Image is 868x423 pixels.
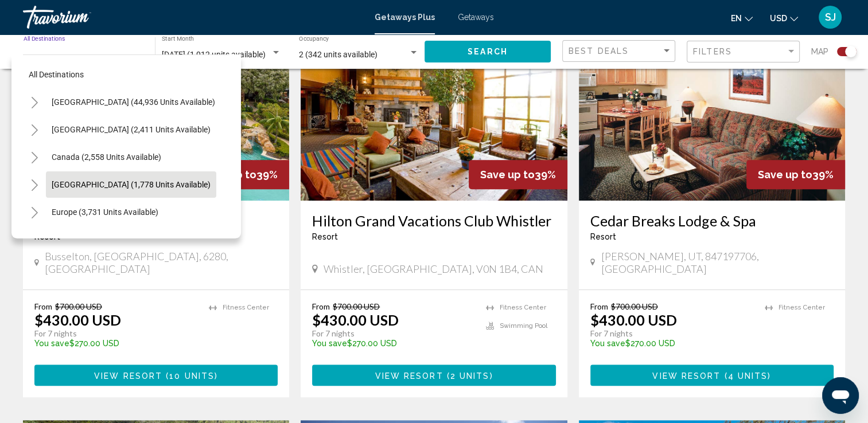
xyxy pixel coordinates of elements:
a: Hilton Grand Vacations Club Whistler [312,212,555,229]
button: User Menu [815,5,845,29]
span: Fitness Center [223,304,269,311]
a: Getaways [458,13,494,22]
span: [PERSON_NAME], UT, 847197706, [GEOGRAPHIC_DATA] [601,250,834,275]
span: Resort [590,232,616,241]
p: $430.00 USD [34,311,121,328]
span: Save up to [758,169,812,181]
span: ( ) [721,371,771,380]
span: [GEOGRAPHIC_DATA] (1,778 units available) [52,180,211,189]
button: [GEOGRAPHIC_DATA] (1,778 units available) [46,171,216,198]
span: Europe (3,731 units available) [52,207,158,217]
p: For 7 nights [34,328,197,339]
iframe: Button to launch messaging window [822,377,859,414]
button: View Resort(2 units) [312,365,555,386]
mat-select: Sort by [569,46,672,56]
button: Filter [687,40,800,64]
button: Canada (2,558 units available) [46,144,167,170]
span: Search [468,48,508,57]
p: For 7 nights [590,328,753,339]
button: Toggle United States (44,936 units available) [23,91,46,113]
span: Busselton, [GEOGRAPHIC_DATA], 6280, [GEOGRAPHIC_DATA] [45,250,278,275]
span: View Resort [375,371,443,380]
div: 39% [469,160,567,189]
span: From [312,301,330,311]
span: Best Deals [569,46,629,56]
span: USD [770,14,787,23]
span: $700.00 USD [333,301,380,311]
p: $270.00 USD [312,339,474,348]
span: View Resort [652,371,721,380]
span: Resort [312,232,338,241]
span: 2 units [450,371,490,380]
div: 39% [746,160,845,189]
p: $270.00 USD [34,339,197,348]
button: Toggle Australia (191 units available) [23,228,46,251]
a: Cedar Breaks Lodge & Spa [590,212,834,229]
p: $430.00 USD [590,311,677,328]
span: $700.00 USD [55,301,102,311]
img: ii_blk2.jpg [301,17,567,201]
button: Toggle Caribbean & Atlantic Islands (1,778 units available) [23,173,46,196]
a: Travorium [23,6,363,29]
button: Australia (191 units available) [46,226,165,253]
button: [GEOGRAPHIC_DATA] (44,936 units available) [46,89,221,115]
span: Fitness Center [779,304,825,311]
span: Canada (2,558 units available) [52,152,161,162]
p: For 7 nights [312,328,474,339]
button: Change language [731,10,753,26]
span: From [34,301,52,311]
span: View Resort [94,371,162,380]
button: Toggle Canada (2,558 units available) [23,146,46,169]
span: 10 units [169,371,215,380]
span: Save up to [480,169,535,181]
button: Change currency [770,10,798,26]
span: en [731,14,742,23]
button: Toggle Europe (3,731 units available) [23,201,46,224]
span: You save [312,339,347,348]
button: All destinations [23,61,229,88]
span: ( ) [162,371,218,380]
span: Swimming Pool [500,322,547,330]
span: 4 units [728,371,768,380]
span: Fitness Center [500,304,546,311]
span: [GEOGRAPHIC_DATA] (44,936 units available) [52,97,215,107]
button: Europe (3,731 units available) [46,199,164,225]
span: From [590,301,608,311]
button: View Resort(10 units) [34,365,278,386]
img: ii_mnc1.jpg [579,17,845,201]
p: $270.00 USD [590,339,753,348]
button: [GEOGRAPHIC_DATA] (2,411 units available) [46,116,216,143]
p: $430.00 USD [312,311,399,328]
span: You save [34,339,69,348]
span: [GEOGRAPHIC_DATA] (2,411 units available) [52,125,211,134]
button: View Resort(4 units) [590,365,834,386]
span: You save [590,339,625,348]
button: Search [425,41,551,62]
a: Getaways Plus [375,13,435,22]
span: ( ) [443,371,493,380]
span: All destinations [29,70,84,79]
span: Filters [693,47,732,56]
span: Whistler, [GEOGRAPHIC_DATA], V0N 1B4, CAN [324,263,543,275]
span: Map [811,44,828,60]
button: Toggle Mexico (2,411 units available) [23,118,46,141]
span: 2 (342 units available) [299,50,377,59]
span: SJ [825,11,836,23]
span: $700.00 USD [611,301,658,311]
